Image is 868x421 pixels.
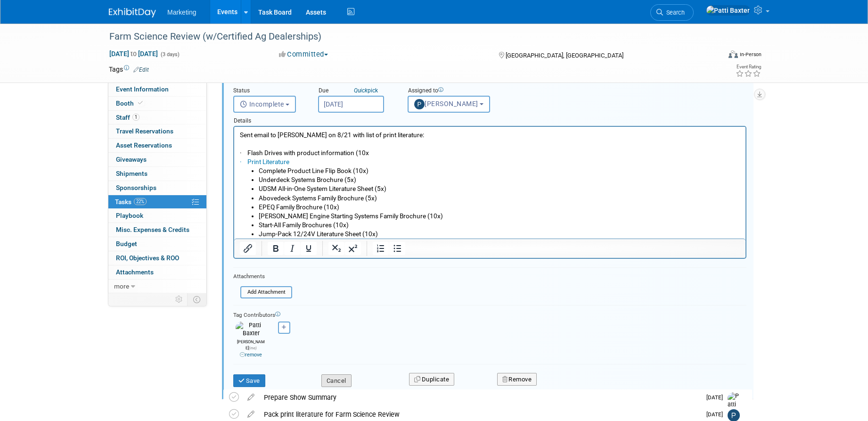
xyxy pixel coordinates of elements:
div: Assigned to [408,87,525,96]
span: (me) [249,346,257,350]
a: remove [240,352,262,358]
img: ExhibitDay [109,8,156,17]
a: Playbook [108,209,206,223]
div: Attachments [233,272,292,281]
button: Cancel [321,374,352,388]
input: Due Date [318,96,384,113]
button: Subscript [328,242,344,255]
span: 22% [134,198,147,205]
span: Incomplete [240,100,284,108]
span: [DATE] [706,411,728,418]
a: Staff1 [108,111,206,124]
span: Asset Reservations [116,141,172,149]
iframe: Rich Text Area [234,127,745,239]
div: In-Person [739,51,762,58]
span: Event Information [116,85,169,93]
a: ROI, Objectives & ROO [108,251,206,265]
button: Superscript [345,242,361,255]
span: Playbook [116,212,143,219]
a: Misc. Expenses & Credits [108,223,206,237]
a: more [108,280,206,293]
a: Quickpick [352,87,380,94]
button: Insert/edit link [240,242,256,255]
span: Tasks [115,198,147,206]
span: Sponsorships [116,184,156,191]
div: Event Format [664,49,762,63]
span: [DATE] [DATE] [109,50,158,58]
div: Details [233,113,746,126]
a: Attachments [108,265,206,279]
button: Underline [301,242,317,255]
span: [DATE] [706,394,728,401]
img: Format-Inperson.png [729,50,738,58]
button: Remove [497,373,537,386]
div: [PERSON_NAME] [236,338,266,358]
a: Search [650,4,694,21]
a: Event Information [108,83,206,96]
a: Travel Reservations [108,124,206,138]
a: Tasks22% [108,195,206,209]
div: Tag Contributors [233,309,746,319]
span: Misc. Expenses & Credits [116,226,189,233]
div: Due [318,87,393,96]
i: Quick [354,87,368,94]
td: Toggle Event Tabs [188,293,207,305]
td: Tags [109,65,149,74]
a: edit [243,410,259,419]
div: Farm Science Review (w/Certified Ag Dealerships) [106,28,706,45]
span: Attachments [116,268,154,276]
span: Travel Reservations [116,127,173,135]
a: Edit [133,66,149,73]
a: Booth [108,97,206,110]
button: Duplicate [409,373,454,386]
i: Booth reservation complete [138,100,143,106]
a: Budget [108,237,206,251]
div: Status [233,87,304,96]
a: Sponsorships [108,181,206,195]
span: Booth [116,99,145,107]
a: Asset Reservations [108,139,206,152]
button: [PERSON_NAME] [408,96,490,113]
span: Staff [116,114,139,121]
span: [PERSON_NAME] [414,100,478,107]
button: Bullet list [389,242,405,255]
button: Numbered list [373,242,389,255]
span: 1 [132,114,139,121]
span: [GEOGRAPHIC_DATA], [GEOGRAPHIC_DATA] [506,52,623,59]
a: edit [243,393,259,402]
button: Save [233,374,265,388]
span: Marketing [167,8,196,16]
div: Event Rating [736,65,761,69]
button: Bold [268,242,284,255]
div: Prepare Show Summary [259,389,701,405]
button: Committed [276,50,332,59]
span: ROI, Objectives & ROO [116,254,179,262]
span: to [129,50,138,58]
a: Giveaways [108,153,206,166]
button: Incomplete [233,96,296,113]
span: Budget [116,240,137,248]
span: Search [663,9,685,16]
span: Shipments [116,170,147,177]
img: Patti Baxter [236,322,266,338]
span: (3 days) [160,51,180,58]
td: Personalize Event Tab Strip [171,293,188,305]
span: more [114,282,129,290]
img: Patti Baxter [706,5,750,16]
button: Italic [284,242,300,255]
span: Giveaways [116,156,147,163]
a: Shipments [108,167,206,181]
